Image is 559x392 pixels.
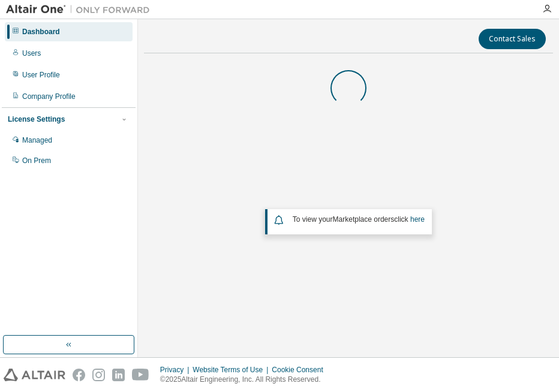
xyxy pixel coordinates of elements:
[112,369,125,381] img: linkedin.svg
[22,49,41,58] div: Users
[333,215,395,224] em: Marketplace orders
[160,365,193,375] div: Privacy
[132,369,149,381] img: youtube.svg
[8,114,65,124] div: License Settings
[293,215,425,224] span: To view your click
[410,215,425,224] a: here
[92,369,105,381] img: instagram.svg
[193,365,272,375] div: Website Terms of Use
[4,369,65,381] img: altair_logo.svg
[22,135,52,145] div: Managed
[22,27,60,37] div: Dashboard
[160,375,330,385] p: © 2025 Altair Engineering, Inc. All Rights Reserved.
[73,369,85,381] img: facebook.svg
[22,156,51,165] div: On Prem
[272,365,330,375] div: Cookie Consent
[22,92,76,101] div: Company Profile
[6,4,156,16] img: Altair One
[22,70,60,80] div: User Profile
[479,29,546,49] button: Contact Sales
